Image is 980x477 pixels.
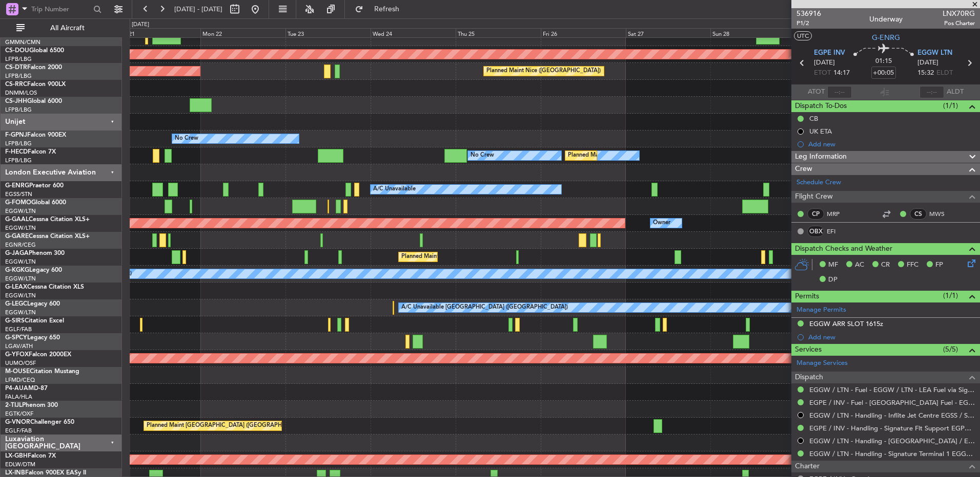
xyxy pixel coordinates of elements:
[875,56,892,67] span: 01:15
[827,209,850,219] a: MRP
[401,249,563,265] div: Planned Maint [GEOGRAPHIC_DATA] ([GEOGRAPHIC_DATA])
[285,28,371,37] div: Tue 23
[350,1,412,17] button: Refresh
[5,258,36,266] a: EGGW/LTN
[200,28,285,37] div: Mon 22
[881,260,890,270] span: CR
[486,63,601,79] div: Planned Maint Nice ([GEOGRAPHIC_DATA])
[808,87,825,97] span: ATOT
[5,275,36,283] a: EGGW/LTN
[5,301,60,307] a: G-LEGCLegacy 600
[929,209,952,219] a: MWS
[827,227,850,236] a: EFI
[809,411,975,420] a: EGGW / LTN - Handling - Inflite Jet Centre EGSS / STN
[910,208,927,220] div: CS
[917,48,952,58] span: EGGW LTN
[809,424,975,432] a: EGPE / INV - Handling - Signature Flt Support EGPE / INV
[5,48,29,54] span: CS-DOU
[935,260,943,270] span: FP
[5,216,90,223] a: G-GAALCessna Citation XLS+
[809,437,975,445] a: EGGW / LTN - Handling - [GEOGRAPHIC_DATA] / EGLF / FAB
[5,149,56,155] a: F-HECDFalcon 7X
[174,5,222,14] span: [DATE] - [DATE]
[5,72,32,80] a: LFPB/LBG
[917,58,938,68] span: [DATE]
[5,233,29,240] span: G-GARE
[5,419,74,425] a: G-VNORChallenger 650
[5,64,27,71] span: CS-DTR
[5,461,35,468] a: EDLW/DTM
[5,402,22,408] span: 2-TIJL
[5,292,36,299] a: EGGW/LTN
[5,233,90,240] a: G-GARECessna Citation XLS+
[5,335,27,341] span: G-SPCY
[541,28,626,37] div: Fri 26
[5,385,28,392] span: P4-AUA
[907,260,918,270] span: FFC
[471,148,494,163] div: No Crew
[5,342,33,350] a: LGAV/ATH
[5,284,84,290] a: G-LEAXCessna Citation XLS
[809,385,975,394] a: EGGW / LTN - Fuel - EGGW / LTN - LEA Fuel via Signature in EGGW
[11,20,111,36] button: All Aircraft
[456,28,541,37] div: Thu 25
[795,461,820,472] span: Charter
[5,200,66,206] a: G-FOMOGlobal 6000
[31,2,90,17] input: Trip Number
[5,318,64,324] a: G-SIRSCitation Excel
[943,8,975,19] span: LNX70RG
[795,191,833,203] span: Flight Crew
[855,260,864,270] span: AC
[807,226,824,237] div: OBX
[5,359,36,367] a: UUMO/OSF
[5,453,56,459] a: LX-GBHFalcon 7X
[5,250,65,256] a: G-JAGAPhenom 300
[809,114,818,123] div: CB
[797,8,821,19] span: 536916
[5,352,29,358] span: G-YFOX
[943,100,958,111] span: (1/1)
[365,6,409,13] span: Refresh
[5,309,36,316] a: EGGW/LTN
[116,28,201,37] div: Sun 21
[809,127,832,136] div: UK ETA
[814,58,835,68] span: [DATE]
[5,207,36,215] a: EGGW/LTN
[807,208,824,220] div: CP
[5,284,27,290] span: G-LEAX
[827,86,852,98] input: --:--
[5,368,30,375] span: M-OUSE
[5,326,32,333] a: EGLF/FAB
[568,148,729,163] div: Planned Maint [GEOGRAPHIC_DATA] ([GEOGRAPHIC_DATA])
[710,28,795,37] div: Sun 28
[936,68,953,78] span: ELDT
[5,55,32,63] a: LFPB/LBG
[5,183,29,189] span: G-ENRG
[797,19,821,28] span: P1/2
[872,32,900,43] span: G-ENRG
[373,182,416,197] div: A/C Unavailable
[808,140,975,148] div: Add new
[5,385,48,392] a: P4-AUAMD-87
[5,140,32,147] a: LFPB/LBG
[828,260,838,270] span: MF
[947,87,964,97] span: ALDT
[814,68,831,78] span: ETOT
[943,290,958,301] span: (1/1)
[943,344,958,355] span: (5/5)
[797,358,848,368] a: Manage Services
[809,319,883,328] div: EGGW ARR SLOT 1615z
[5,410,33,418] a: EGTK/OXF
[814,48,845,58] span: EGPE INV
[809,398,975,407] a: EGPE / INV - Fuel - [GEOGRAPHIC_DATA] Fuel - EGPE / INV
[828,275,838,285] span: DP
[5,335,60,341] a: G-SPCYLegacy 650
[797,305,846,315] a: Manage Permits
[5,98,27,104] span: CS-JHH
[5,318,25,324] span: G-SIRS
[917,68,934,78] span: 15:32
[5,427,32,435] a: EGLF/FAB
[5,267,62,273] a: G-KGKGLegacy 600
[797,178,841,188] a: Schedule Crew
[5,64,62,71] a: CS-DTRFalcon 2000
